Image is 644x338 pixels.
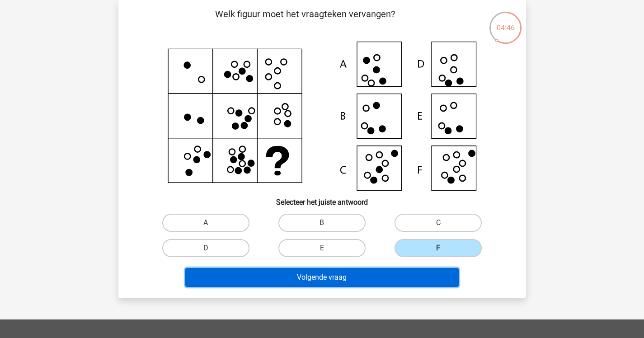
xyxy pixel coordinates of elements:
[395,239,482,257] label: F
[489,11,522,33] div: 04:46
[133,7,478,34] p: Welk figuur moet het vraagteken vervangen?
[162,214,249,232] label: A
[185,268,459,287] button: Volgende vraag
[278,214,366,232] label: B
[278,239,366,257] label: E
[162,239,249,257] label: D
[395,214,482,232] label: C
[133,191,512,207] h6: Selecteer het juiste antwoord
